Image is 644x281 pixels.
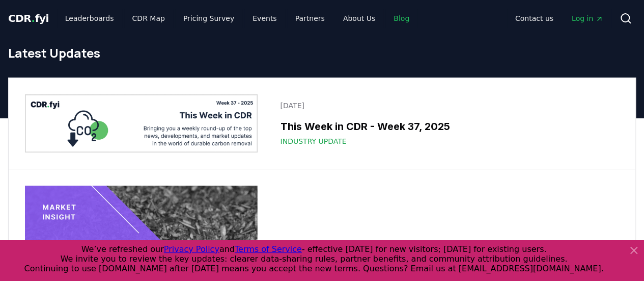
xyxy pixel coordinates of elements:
[507,9,562,28] a: Contact us
[32,12,35,24] span: .
[57,9,122,28] a: Leaderboards
[287,9,333,28] a: Partners
[280,119,613,134] h3: This Week in CDR - Week 37, 2025
[572,13,603,23] span: Log in
[124,9,173,28] a: CDR Map
[244,9,285,28] a: Events
[507,9,611,28] nav: Main
[385,9,417,28] a: Blog
[280,100,613,111] p: [DATE]
[274,94,619,152] a: [DATE]This Week in CDR - Week 37, 2025Industry Update
[25,94,258,152] img: This Week in CDR - Week 37, 2025 blog post image
[280,136,346,146] span: Industry Update
[564,9,611,28] a: Log in
[335,9,383,28] a: About Us
[8,12,49,24] span: CDR fyi
[57,9,417,28] nav: Main
[175,9,242,28] a: Pricing Survey
[8,11,49,25] a: CDR.fyi
[8,45,636,61] h1: Latest Updates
